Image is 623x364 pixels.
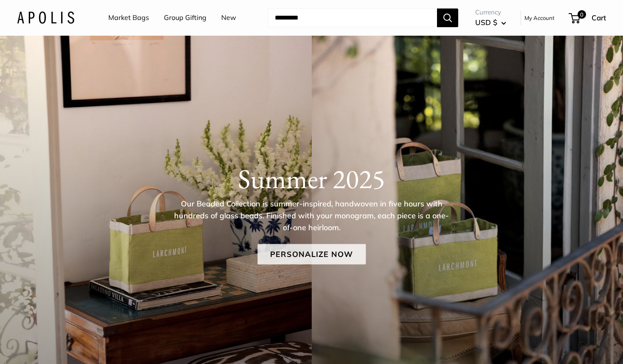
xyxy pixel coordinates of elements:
[475,6,506,18] span: Currency
[437,8,458,27] button: Search
[17,163,606,195] h1: Summer 2025
[524,13,555,23] a: My Account
[475,16,506,29] button: USD $
[174,198,450,234] p: Our Beaded Collection is summer-inspired, handwoven in five hours with hundreds of glass beads. F...
[221,11,236,24] a: New
[569,11,606,25] a: 0 Cart
[592,13,606,22] span: Cart
[268,8,437,27] input: Search...
[257,244,366,265] a: Personalize Now
[108,11,149,24] a: Market Bags
[17,11,74,24] img: Apolis
[164,11,206,24] a: Group Gifting
[475,18,497,27] span: USD $
[578,10,586,19] span: 0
